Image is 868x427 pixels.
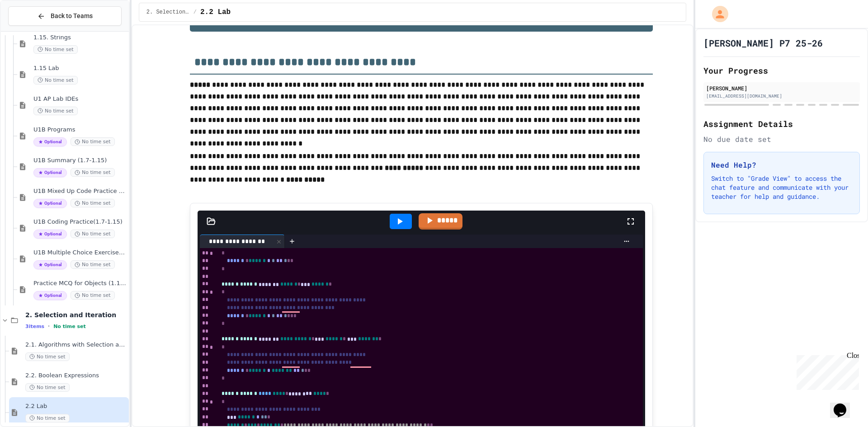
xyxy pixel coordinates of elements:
[33,291,67,300] span: Optional
[703,64,860,77] h2: Your Progress
[8,6,122,26] button: Back to Teams
[71,291,115,300] span: No time set
[71,137,115,146] span: No time set
[48,323,50,330] span: •
[33,34,127,42] span: 1.15. Strings
[25,341,127,349] span: 2.1. Algorithms with Selection and Repetition
[706,93,857,99] div: [EMAIL_ADDRESS][DOMAIN_NAME]
[25,383,70,392] span: No time set
[193,9,197,16] span: /
[33,76,78,84] span: No time set
[33,199,67,208] span: Optional
[33,168,67,177] span: Optional
[703,117,860,130] h2: Assignment Details
[706,84,857,92] div: [PERSON_NAME]
[33,218,127,226] span: U1B Coding Practice(1.7-1.15)
[71,168,115,177] span: No time set
[703,4,731,24] div: My Account
[33,249,127,257] span: U1B Multiple Choice Exercises(1.9-1.15)
[33,260,67,269] span: Optional
[146,9,190,16] span: 2. Selection and Iteration
[703,37,823,49] h1: [PERSON_NAME] P7 25-26
[711,174,852,201] p: Switch to "Grade View" to access the chat feature and communicate with your teacher for help and ...
[711,160,852,170] h3: Need Help?
[33,95,127,103] span: U1 AP Lab IDEs
[25,324,44,329] span: 3 items
[71,260,115,269] span: No time set
[25,352,70,361] span: No time set
[25,414,70,422] span: No time set
[33,107,78,115] span: No time set
[33,280,127,287] span: Practice MCQ for Objects (1.12-1.14)
[53,324,86,329] span: No time set
[703,134,860,145] div: No due date set
[4,4,62,57] div: Chat with us now!Close
[51,11,93,21] span: Back to Teams
[71,199,115,207] span: No time set
[33,65,127,72] span: 1.15 Lab
[71,230,115,238] span: No time set
[33,157,127,164] span: U1B Summary (1.7-1.15)
[33,230,67,239] span: Optional
[25,372,127,380] span: 2.2. Boolean Expressions
[793,352,859,390] iframe: chat widget
[830,391,859,418] iframe: chat widget
[25,403,127,410] span: 2.2 Lab
[33,45,78,54] span: No time set
[200,7,231,18] span: 2.2 Lab
[25,311,127,319] span: 2. Selection and Iteration
[33,126,127,134] span: U1B Programs
[33,188,127,195] span: U1B Mixed Up Code Practice 1b (1.7-1.15)
[33,137,67,146] span: Optional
